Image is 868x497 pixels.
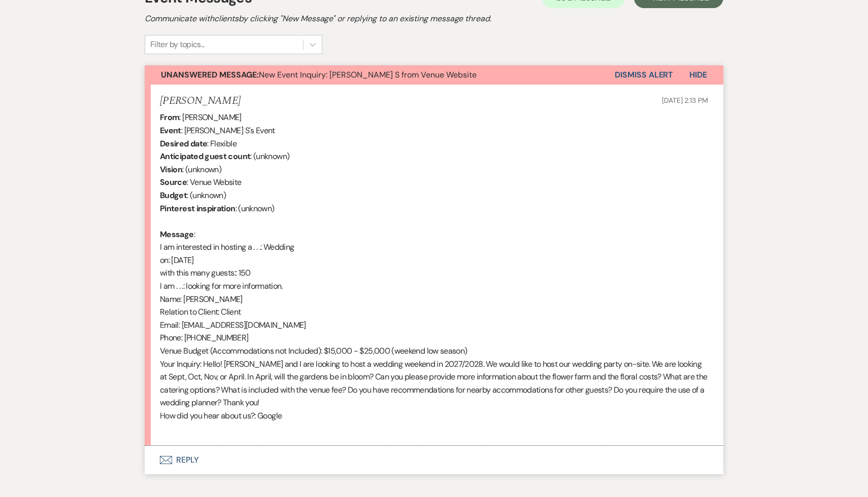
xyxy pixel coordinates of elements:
[160,111,708,435] div: : [PERSON_NAME] : [PERSON_NAME] S's Event : Flexible : (unknown) : (unknown) : Venue Website : (u...
[673,65,723,85] button: Hide
[145,13,723,25] h2: Communicate with clients by clicking "New Message" or replying to an existing message thread.
[145,65,615,85] button: Unanswered Message:New Event Inquiry: [PERSON_NAME] S from Venue Website
[160,151,250,162] b: Anticipated guest count
[689,69,707,80] span: Hide
[160,203,236,214] b: Pinterest inspiration
[160,190,187,201] b: Budget
[160,95,241,107] h5: [PERSON_NAME]
[145,446,723,474] button: Reply
[150,39,205,51] div: Filter by topics...
[160,177,187,187] b: Source
[615,65,673,85] button: Dismiss Alert
[161,69,259,80] strong: Unanswered Message:
[662,96,708,105] span: [DATE] 2:13 PM
[160,112,179,123] b: From
[161,69,477,80] span: New Event Inquiry: [PERSON_NAME] S from Venue Website
[160,164,182,175] b: Vision
[160,229,194,240] b: Message
[160,125,181,136] b: Event
[160,138,207,149] b: Desired date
